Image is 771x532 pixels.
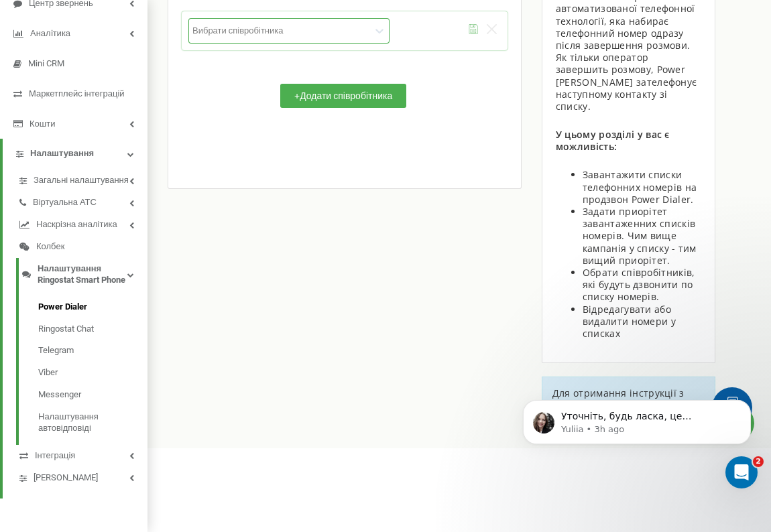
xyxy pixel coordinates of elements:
[13,88,134,100] a: Маркетплейс інтеграцій
[753,456,764,467] span: 2
[38,302,87,313] span: Power Dialer
[16,148,134,159] a: Налаштування
[210,5,235,31] button: Home
[38,389,134,401] a: Messenger
[64,399,74,410] button: Upload attachment
[30,148,94,159] span: Налаштування
[19,175,134,186] a: Загальні налаштування
[21,98,209,151] div: Щоб ефективно запровадити AI-функціонал та отримати максимум користі, звертайся прямо зараз до на...
[38,302,134,313] a: Power Dialer
[235,5,259,29] div: Close
[19,219,134,230] a: Наскрізна аналітика
[38,263,127,286] span: Налаштування Ringostat Smart Phone
[28,58,64,70] span: Mini CRM
[13,119,134,130] a: Кошти
[9,5,34,31] button: go back
[42,399,53,410] button: Gif picker
[38,324,94,335] span: Ringostat Chat
[13,28,134,40] a: Аналiтика
[38,7,60,29] img: Profile image for Oleksandr
[38,389,81,401] span: Messenger
[30,28,70,40] span: Аналiтика
[556,129,701,153] div: У цьому розділі у вас є можливість:
[583,169,701,206] li: Завантажити списки телефонних номерів на продзвон Power Dialer.
[38,345,74,356] span: Telegram
[21,158,209,184] div: 📌 отримати повну інформацію про функціонал AI-аналізу дзвінків;
[583,267,701,304] li: Обрати співробітників, які будуть дзвонити по списку номерів.
[11,371,257,394] textarea: Message…
[21,257,209,283] div: 📌 оцінити переваги для для себе і бізнесу вже на старті.
[34,175,129,186] span: Загальні налаштування
[38,411,134,434] a: Налаштування автовідповіді
[36,241,64,253] span: Колбек
[35,450,75,462] span: Інтеграція
[65,7,119,17] h1: Oleksandr
[503,372,771,496] iframe: Intercom notifications message
[583,304,701,340] li: Відредагувати або видалити номери у списках
[65,17,161,30] p: Active in the last 15m
[19,450,134,462] a: Інтеграція
[21,290,209,330] div: Консультація займе мінімум часу, але дасть максимум користі для оптимізації роботи з клієнтами.
[19,472,134,484] a: [PERSON_NAME]
[230,394,251,415] button: Send a message…
[38,345,134,356] a: Telegram
[280,84,406,108] button: +Додати співробітника
[21,40,209,92] div: Мовна аналітика ШІ — це можливість краще розуміти клієнтів, виявляти ключові інсайти з розмов і п...
[19,241,134,253] a: Колбек
[29,119,55,130] span: Кошти
[21,224,209,250] div: 📌 дізнатися, як впровадити функцію максимально ефективно;
[34,472,98,484] span: [PERSON_NAME]
[725,456,758,488] iframe: Intercom live chat
[22,263,134,286] a: Налаштування Ringostat Smart Phone
[33,197,97,208] span: Віртуальна АТС
[13,58,134,70] a: Mini CRM
[21,346,109,354] div: Oleksandr • 21m ago
[19,197,134,208] a: Віртуальна АТС
[38,367,134,379] a: Viber
[38,367,58,379] span: Viber
[21,191,209,217] div: 📌 зрозуміти, як АІ допоможе у виявленні інсайтів із розмов;
[38,324,134,335] a: Ringostat Chat
[29,88,125,100] span: Маркетплейс інтеграцій
[583,206,701,267] li: Задати приорітет завантаженних списків номерів. Чим вище кампанія у списку - тим вищий приорітет.
[36,219,117,230] span: Наскрізна аналітика
[21,399,32,410] button: Emoji picker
